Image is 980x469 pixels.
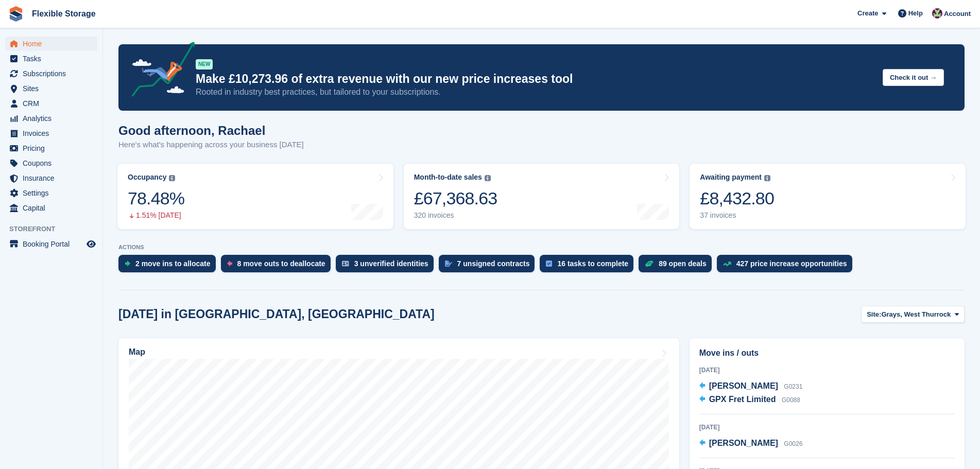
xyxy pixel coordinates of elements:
[414,188,497,209] div: £67,368.63
[118,124,304,137] h1: Good afternoon, Rachael
[221,255,336,277] a: 8 move outs to deallocate
[764,175,770,181] img: icon-info-grey-7440780725fd019a000dd9b08b2336e03edf1995a4989e88bcd33f0948082b44.svg
[128,211,184,220] div: 1.51% [DATE]
[123,42,195,100] img: price-adjustments-announcement-icon-8257ccfd72463d97f412b2fc003d46551f7dbcb40ab6d574587a9cd5c0d94...
[439,255,540,277] a: 7 unsigned contracts
[736,259,847,268] div: 427 price increase opportunities
[118,307,435,321] h2: [DATE] in [GEOGRAPHIC_DATA], [GEOGRAPHIC_DATA]
[546,260,552,267] img: task-75834270c22a3079a89374b754ae025e5fb1db73e45f91037f5363f120a921f8.svg
[23,96,84,111] span: CRM
[690,164,966,229] a: Awaiting payment £8,432.80 37 invoices
[709,439,778,447] span: [PERSON_NAME]
[23,141,84,155] span: Pricing
[169,175,175,181] img: icon-info-grey-7440780725fd019a000dd9b08b2336e03edf1995a4989e88bcd33f0948082b44.svg
[8,6,24,22] img: stora-icon-8386f47178a22dfd0bd8f6a31ec36ba5ce8667c1dd55bd0f319d3a0aa187defe.svg
[227,260,232,267] img: move_outs_to_deallocate_icon-f764333ba52eb49d3ac5e1228854f67142a1ed5810a6f6cc68b1a99e826820c5.svg
[861,306,965,323] button: Site: Grays, West Thurrock
[5,171,97,185] a: menu
[932,8,942,19] img: Rachael Fisher
[5,156,97,170] a: menu
[699,347,955,359] h2: Move ins / outs
[5,126,97,141] a: menu
[23,171,84,185] span: Insurance
[414,211,497,220] div: 320 invoices
[867,309,881,320] span: Site:
[709,395,776,404] span: GPX Fret Limited
[196,86,874,98] p: Rooted in industry best practices, but tailored to your subscriptions.
[5,96,97,111] a: menu
[5,141,97,155] a: menu
[645,260,654,267] img: deal-1b604bf984904fb50ccaf53a9ad4b4a5d6e5aea283cecdc64d6e3604feb123c2.svg
[700,188,774,209] div: £8,432.80
[944,9,971,19] span: Account
[881,309,951,320] span: Grays, West Thurrock
[5,37,97,51] a: menu
[23,126,84,141] span: Invoices
[336,255,439,277] a: 3 unverified identities
[5,186,97,200] a: menu
[717,255,857,277] a: 427 price increase opportunities
[28,5,100,22] a: Flexible Storage
[5,66,97,81] a: menu
[414,173,482,182] div: Month-to-date sales
[723,262,731,266] img: price_increase_opportunities-93ffe204e8149a01c8c9dc8f82e8f89637d9d84a8eef4429ea346261dce0b2c0.svg
[5,81,97,96] a: menu
[128,188,184,209] div: 78.48%
[485,175,491,181] img: icon-info-grey-7440780725fd019a000dd9b08b2336e03edf1995a4989e88bcd33f0948082b44.svg
[699,366,955,375] div: [DATE]
[784,440,802,447] span: G0026
[342,260,349,267] img: verify_identity-adf6edd0f0f0b5bbfe63781bf79b02c33cf7c696d77639b501bdc392416b5a36.svg
[23,51,84,66] span: Tasks
[117,164,393,229] a: Occupancy 78.48% 1.51% [DATE]
[404,164,680,229] a: Month-to-date sales £67,368.63 320 invoices
[699,423,955,432] div: [DATE]
[128,173,166,182] div: Occupancy
[784,383,802,390] span: G0231
[118,255,221,277] a: 2 move ins to allocate
[135,259,211,268] div: 2 move ins to allocate
[125,260,130,267] img: move_ins_to_allocate_icon-fdf77a2bb77ea45bf5b3d319d69a93e2d87916cf1d5bf7949dd705db3b84f3ca.svg
[23,37,84,51] span: Home
[9,224,102,234] span: Storefront
[196,59,213,70] div: NEW
[354,259,428,268] div: 3 unverified identities
[699,393,800,407] a: GPX Fret Limited G0088
[118,244,965,251] p: ACTIONS
[857,8,878,19] span: Create
[23,237,84,251] span: Booking Portal
[5,201,97,215] a: menu
[237,259,325,268] div: 8 move outs to deallocate
[5,51,97,66] a: menu
[23,201,84,215] span: Capital
[699,380,803,393] a: [PERSON_NAME] G0231
[782,396,800,404] span: G0088
[23,156,84,170] span: Coupons
[5,111,97,126] a: menu
[540,255,639,277] a: 16 tasks to complete
[118,139,304,151] p: Here's what's happening across your business [DATE]
[883,69,944,86] button: Check it out →
[85,238,97,250] a: Preview store
[700,173,762,182] div: Awaiting payment
[23,111,84,126] span: Analytics
[659,259,707,268] div: 89 open deals
[457,259,530,268] div: 7 unsigned contracts
[129,348,145,357] h2: Map
[23,186,84,200] span: Settings
[709,381,778,390] span: [PERSON_NAME]
[445,260,452,267] img: contract_signature_icon-13c848040528278c33f63329250d36e43548de30e8caae1d1a13099fd9432cc5.svg
[699,437,803,450] a: [PERSON_NAME] G0026
[700,211,774,220] div: 37 invoices
[639,255,717,277] a: 89 open deals
[557,259,628,268] div: 16 tasks to complete
[196,72,874,86] p: Make £10,273.96 of extra revenue with our new price increases tool
[23,81,84,96] span: Sites
[5,237,97,251] a: menu
[23,66,84,81] span: Subscriptions
[908,8,923,19] span: Help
